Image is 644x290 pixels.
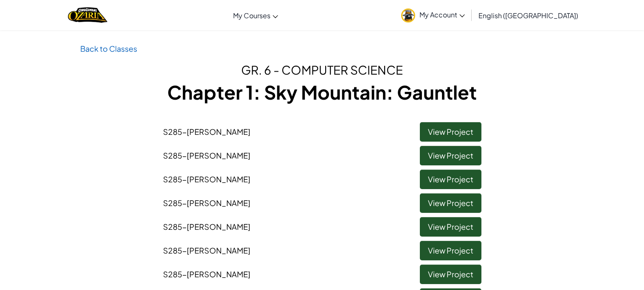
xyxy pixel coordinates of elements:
a: View Project [420,146,481,165]
span: English ([GEOGRAPHIC_DATA]) [478,11,578,20]
a: View Project [420,265,481,284]
h2: GR. 6 - COMPUTER SCIENCE [80,61,564,79]
span: S285-[PERSON_NAME] [163,245,250,255]
span: S285-[PERSON_NAME] [163,151,250,160]
span: S285-[PERSON_NAME] [163,222,250,231]
img: avatar [401,8,415,22]
span: S285-[PERSON_NAME] [163,127,250,137]
a: View Project [420,217,481,237]
a: Ozaria by CodeCombat logo [68,6,107,24]
img: Home [68,6,107,24]
span: My Account [419,10,465,19]
a: English ([GEOGRAPHIC_DATA]) [474,4,582,27]
h1: Chapter 1: Sky Mountain: Gauntlet [80,79,564,105]
span: My Courses [233,11,270,20]
a: View Project [420,193,481,213]
span: S285-[PERSON_NAME] [163,198,250,208]
span: S285-[PERSON_NAME] [163,174,250,184]
a: My Courses [229,4,282,27]
a: View Project [420,170,481,189]
a: Back to Classes [80,44,137,53]
span: S285-[PERSON_NAME] [163,269,250,279]
a: My Account [397,2,469,28]
a: View Project [420,122,481,142]
a: View Project [420,241,481,260]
